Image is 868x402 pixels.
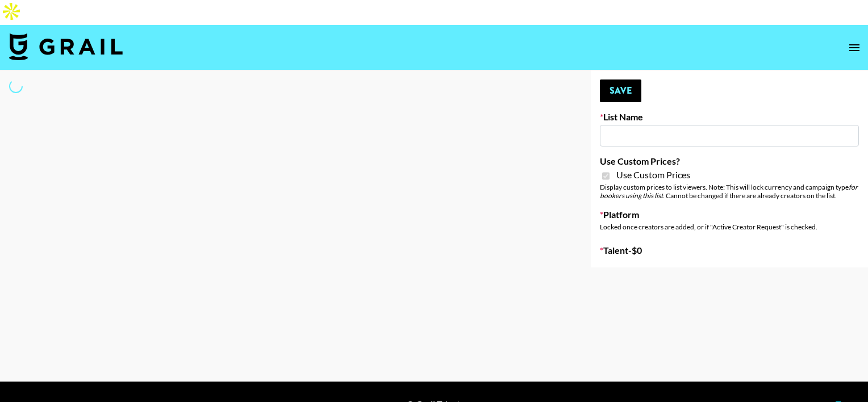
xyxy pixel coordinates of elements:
[843,36,866,59] button: open drawer
[616,169,690,181] span: Use Custom Prices
[600,111,859,123] label: List Name
[600,183,858,200] em: for bookers using this list
[9,33,123,60] img: Grail Talent
[600,79,641,102] button: Save
[600,245,859,256] label: Talent - $ 0
[600,209,859,220] label: Platform
[600,156,859,167] label: Use Custom Prices?
[600,183,859,200] div: Display custom prices to list viewers. Note: This will lock currency and campaign type . Cannot b...
[600,223,859,231] div: Locked once creators are added, or if "Active Creator Request" is checked.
